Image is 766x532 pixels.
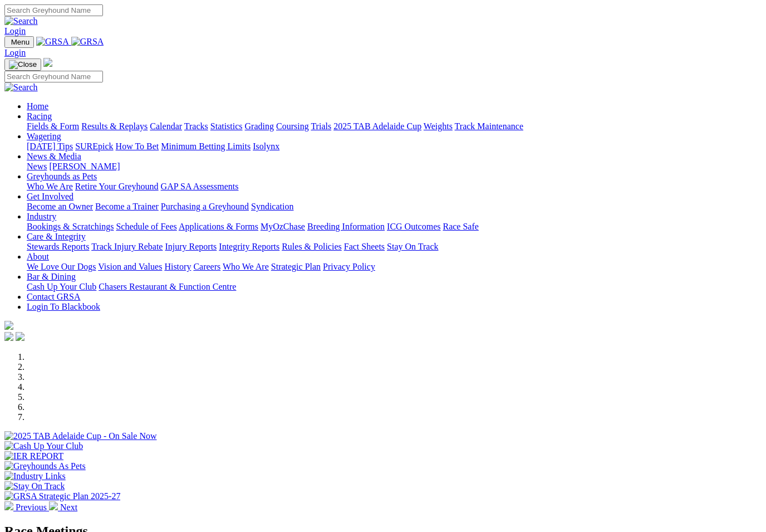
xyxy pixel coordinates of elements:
[4,501,13,510] img: chevron-left-pager-white.svg
[16,502,47,512] span: Previous
[36,37,69,47] img: GRSA
[27,141,73,151] a: [DATE] Tips
[4,16,38,26] img: Search
[27,202,762,212] div: Get Involved
[27,212,56,221] a: Industry
[27,141,762,152] div: Wagering
[150,121,182,131] a: Calendar
[27,202,93,211] a: Become an Owner
[49,502,77,512] a: Next
[261,222,305,231] a: MyOzChase
[9,60,37,69] img: Close
[27,111,52,121] a: Racing
[210,121,243,131] a: Statistics
[27,222,762,232] div: Industry
[27,121,79,131] a: Fields & Form
[4,82,38,92] img: Search
[16,332,24,341] img: twitter.svg
[193,262,220,271] a: Careers
[344,242,385,251] a: Fact Sheets
[165,242,217,251] a: Injury Reports
[4,502,49,512] a: Previous
[95,202,159,211] a: Become a Trainer
[387,242,438,251] a: Stay On Track
[4,451,63,461] img: IER REPORT
[27,121,762,131] div: Racing
[27,152,81,161] a: News & Media
[4,481,65,491] img: Stay On Track
[387,222,440,231] a: ICG Outcomes
[4,461,86,471] img: Greyhounds As Pets
[4,441,83,451] img: Cash Up Your Club
[27,272,76,281] a: Bar & Dining
[307,222,385,231] a: Breeding Information
[49,501,58,510] img: chevron-right-pager-white.svg
[27,292,80,301] a: Contact GRSA
[27,162,47,171] a: News
[99,282,236,291] a: Chasers Restaurant & Function Centre
[27,192,73,201] a: Get Involved
[276,121,309,131] a: Coursing
[116,222,176,231] a: Schedule of Fees
[4,58,41,71] button: Toggle navigation
[49,162,120,171] a: [PERSON_NAME]
[27,172,97,181] a: Greyhounds as Pets
[4,26,26,36] a: Login
[75,141,113,151] a: SUREpick
[75,182,159,191] a: Retire Your Greyhound
[253,141,279,151] a: Isolynx
[27,282,762,292] div: Bar & Dining
[161,141,251,151] a: Minimum Betting Limits
[27,262,762,272] div: About
[116,141,159,151] a: How To Bet
[245,121,274,131] a: Grading
[27,162,762,172] div: News & Media
[4,48,26,57] a: Login
[455,121,523,131] a: Track Maintenance
[333,121,421,131] a: 2025 TAB Adelaide Cup
[43,58,52,67] img: logo-grsa-white.png
[27,232,86,241] a: Care & Integrity
[27,252,49,261] a: About
[271,262,321,271] a: Strategic Plan
[27,242,762,252] div: Care & Integrity
[164,262,191,271] a: History
[161,182,239,191] a: GAP SA Assessments
[184,121,208,131] a: Tracks
[4,431,157,441] img: 2025 TAB Adelaide Cup - On Sale Now
[4,471,66,481] img: Industry Links
[4,71,103,82] input: Search
[4,491,120,501] img: GRSA Strategic Plan 2025-27
[251,202,293,211] a: Syndication
[27,101,48,111] a: Home
[27,182,73,191] a: Who We Are
[311,121,331,131] a: Trials
[27,222,114,231] a: Bookings & Scratchings
[219,242,279,251] a: Integrity Reports
[81,121,148,131] a: Results & Replays
[323,262,375,271] a: Privacy Policy
[223,262,269,271] a: Who We Are
[282,242,342,251] a: Rules & Policies
[11,38,30,46] span: Menu
[27,262,96,271] a: We Love Our Dogs
[27,182,762,192] div: Greyhounds as Pets
[443,222,478,231] a: Race Safe
[71,37,104,47] img: GRSA
[27,282,96,291] a: Cash Up Your Club
[60,502,77,512] span: Next
[4,321,13,330] img: logo-grsa-white.png
[98,262,162,271] a: Vision and Values
[161,202,249,211] a: Purchasing a Greyhound
[4,332,13,341] img: facebook.svg
[4,36,34,48] button: Toggle navigation
[27,302,100,311] a: Login To Blackbook
[27,131,61,141] a: Wagering
[4,4,103,16] input: Search
[179,222,258,231] a: Applications & Forms
[27,242,89,251] a: Stewards Reports
[91,242,163,251] a: Track Injury Rebate
[424,121,453,131] a: Weights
